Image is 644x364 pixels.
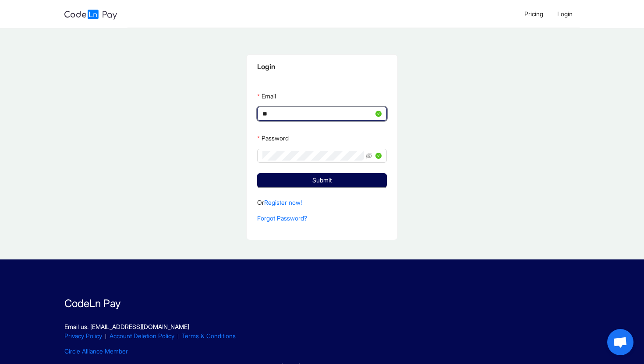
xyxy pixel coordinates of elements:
a: Privacy Policy [64,332,102,339]
a: Account Deletion Policy [110,332,174,339]
a: Circle Alliance Member [64,347,128,355]
div: Open chat [607,329,633,355]
span: eye-invisible [366,153,372,159]
label: Email [257,89,276,103]
input: Email [262,109,373,119]
button: Submit [257,173,386,187]
span: Submit [312,175,332,185]
input: Password [262,151,364,161]
p: Or [257,198,386,207]
a: Email us. [EMAIL_ADDRESS][DOMAIN_NAME] [64,323,189,330]
label: Password [257,131,288,145]
div: Login [257,61,386,72]
span: Login [557,10,573,17]
p: CodeLn Pay [64,296,580,311]
span: Pricing [524,10,543,17]
a: Register now! [264,199,302,206]
img: logo [64,10,117,20]
a: Terms & Conditions [182,332,236,339]
a: Forgot Password? [257,214,307,222]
